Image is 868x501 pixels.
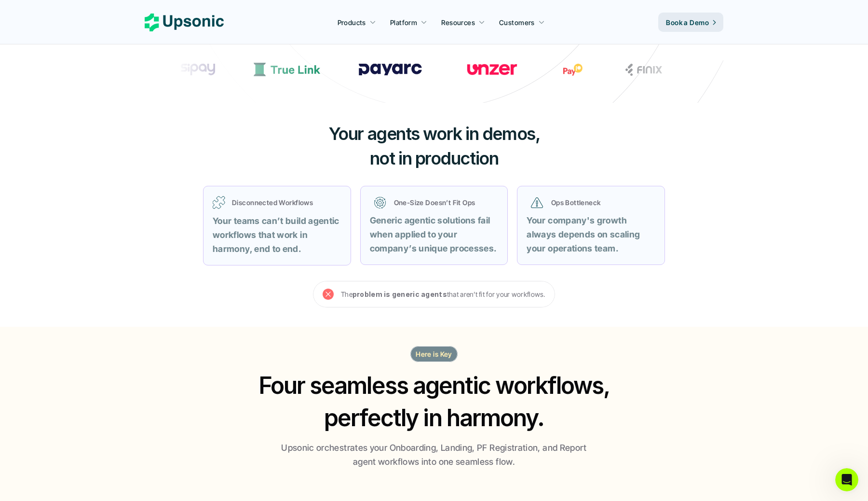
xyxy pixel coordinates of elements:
[394,197,494,208] p: One-Size Doesn’t Fit Ops
[527,215,642,253] strong: Your company's growth always depends on scaling your operations team.
[353,290,447,298] strong: problem is generic agents
[277,441,591,469] p: Upsonic orchestrates your Onboarding, Landing, PF Registration, and Report agent workflows into o...
[232,197,341,208] p: Disconnected Workflows
[441,17,475,28] p: Resources
[341,288,545,300] p: The that aren’t fit for your workflows.
[499,17,535,28] p: Customers
[370,148,499,169] span: not in production
[416,349,452,359] p: Here is Key
[213,216,341,254] strong: Your teams can’t build agentic workflows that work in harmony, end to end.
[666,17,709,28] p: Book a Demo
[658,13,723,32] a: Book a Demo
[370,215,497,253] strong: Generic agentic solutions fail when applied to your company’s unique processes.
[328,123,540,144] span: Your agents work in demos,
[332,14,382,31] a: Products
[249,369,619,434] h2: Four seamless agentic workflows, perfectly in harmony.
[551,197,651,208] p: Ops Bottleneck
[390,17,417,28] p: Platform
[338,17,366,28] p: Products
[835,468,858,491] iframe: Intercom live chat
